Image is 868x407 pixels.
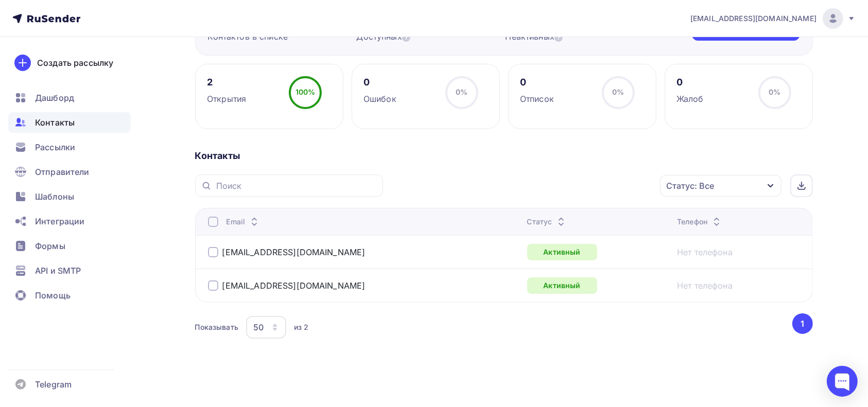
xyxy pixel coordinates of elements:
a: [EMAIL_ADDRESS][DOMAIN_NAME] [222,247,366,257]
button: 50 [246,315,287,339]
a: Отправители [8,162,131,182]
div: Контакты [195,150,813,162]
a: Нет телефона [677,246,733,258]
div: Статус: Все [667,180,715,192]
input: Поиск [216,180,377,191]
button: Статус: Все [659,174,782,197]
div: 0 [520,76,554,89]
a: Контакты [8,112,131,133]
div: Телефон [677,217,723,227]
span: Формы [35,240,65,252]
div: Активный [527,277,597,294]
span: Помощь [35,289,71,302]
div: Статус [527,217,568,227]
span: API и SMTP [35,264,81,277]
div: Email [227,217,261,227]
a: Шаблоны [8,186,131,207]
a: [EMAIL_ADDRESS][DOMAIN_NAME] [222,280,366,291]
a: Рассылки [8,137,131,157]
span: [EMAIL_ADDRESS][DOMAIN_NAME] [690,13,817,24]
span: Интеграции [35,215,84,227]
div: Активный [527,244,597,260]
div: 0 [676,76,704,89]
span: Рассылки [35,141,75,153]
div: Показывать [195,322,238,332]
button: Go to page 1 [792,313,813,334]
div: Открытия [207,93,246,105]
span: Дашборд [35,92,74,104]
span: Шаблоны [35,190,74,203]
div: Ошибок [363,93,396,105]
a: Формы [8,236,131,256]
div: 2 [207,76,246,89]
a: Нет телефона [677,279,733,292]
div: Создать рассылку [37,57,113,69]
div: Отписок [520,93,554,105]
span: Контакты [35,116,75,129]
span: Telegram [35,378,72,391]
span: 0% [769,87,780,96]
span: 0% [612,87,624,96]
span: Отправители [35,166,90,178]
a: [EMAIL_ADDRESS][DOMAIN_NAME] [690,8,856,29]
span: 100% [296,87,316,96]
a: Дашборд [8,87,131,108]
div: Жалоб [676,93,704,105]
ul: Pagination [790,313,813,334]
div: 50 [253,321,264,333]
span: 0% [456,87,467,96]
div: из 2 [294,322,309,332]
div: 0 [363,76,396,89]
